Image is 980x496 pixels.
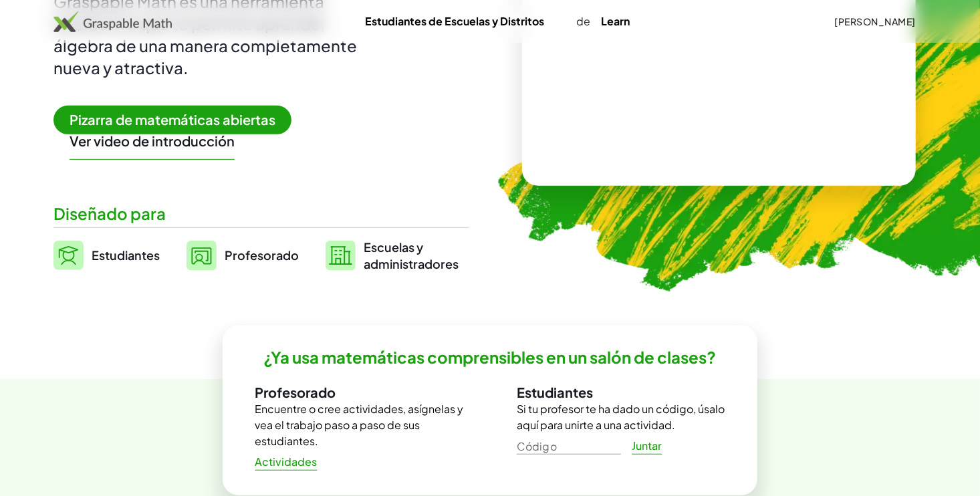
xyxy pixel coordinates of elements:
[364,239,459,272] span: Escuelas y administradores
[590,9,640,33] a: Learn
[264,347,717,368] h2: ¿Ya usa matemáticas comprensibles en un salón de clases?
[53,114,302,128] a: Pizarra de matemáticas abiertas
[632,439,662,453] font: Juntar
[187,239,299,272] a: Profesorado
[834,15,916,27] font: [PERSON_NAME]
[53,106,291,134] span: Pizarra de matemáticas abiertas
[255,401,463,449] p: Encuentre o cree actividades, asígnelas y vea el trabajo paso a paso de sus estudiantes.
[619,20,820,120] video: What is this? This is dynamic math notation. Dynamic math notation plays a central role in how Gr...
[517,384,725,401] h3: Estudiantes
[824,9,927,33] button: [PERSON_NAME]
[255,384,463,401] h3: Profesorado
[354,9,555,33] a: Estudiantes de Escuelas y Distritos
[326,239,459,272] a: Escuelas yadministradores
[92,247,160,263] span: Estudiantes
[225,247,299,263] span: Profesorado
[517,401,725,433] p: Si tu profesor te ha dado un código, úsalo aquí para unirte a una actividad.
[621,434,673,458] a: Juntar
[53,239,160,272] a: Estudiantes
[354,13,640,29] div: de
[53,203,469,225] div: Diseñado para
[244,450,328,474] a: Actividades
[53,241,84,270] img: svg%3e
[187,241,217,271] img: svg%3e
[70,132,235,150] button: Ver video de introducción
[326,241,356,271] img: svg%3e
[255,455,318,469] font: Actividades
